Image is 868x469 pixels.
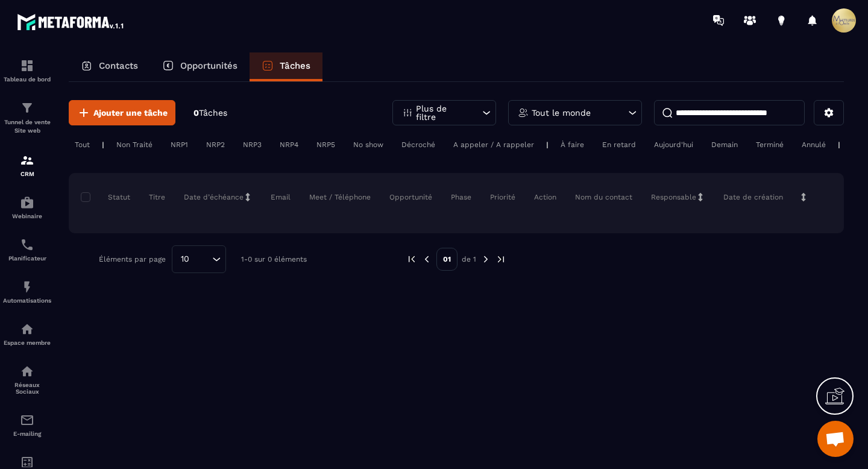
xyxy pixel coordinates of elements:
p: de 1 [462,254,476,264]
a: automationsautomationsAutomatisations [3,271,51,313]
div: Demain [705,137,744,152]
div: NRP5 [310,137,341,152]
img: formation [20,153,34,168]
a: social-networksocial-networkRéseaux Sociaux [3,355,51,404]
p: Plus de filtre [416,104,469,121]
div: Search for option [172,245,226,273]
p: Éléments par page [99,255,166,263]
a: formationformationCRM [3,144,51,186]
p: Nom du contact [575,192,632,202]
a: automationsautomationsWebinaire [3,186,51,228]
div: Annulé [796,137,832,152]
div: À faire [555,137,590,152]
p: Webinaire [3,213,51,219]
p: Réseaux Sociaux [3,382,51,395]
p: Meet / Téléphone [309,192,371,202]
div: NRP1 [165,137,194,152]
img: logo [17,11,125,33]
p: Opportunités [180,60,237,71]
p: Action [534,192,556,202]
img: social-network [20,364,34,379]
div: NRP4 [274,137,304,152]
img: prev [406,254,417,265]
img: automations [20,195,34,210]
span: Ajouter une tâche [93,107,168,119]
div: A appeler / A rappeler [447,137,540,152]
p: Tout le monde [532,109,591,117]
img: scheduler [20,238,34,252]
p: Contacts [99,60,138,71]
div: Décroché [395,137,441,152]
a: Opportunités [150,52,250,81]
a: formationformationTunnel de vente Site web [3,92,51,144]
span: Tâches [199,108,227,118]
p: Tableau de bord [3,76,51,83]
img: email [20,413,34,427]
p: Email [271,192,291,202]
p: 0 [193,107,227,119]
p: | [102,140,104,149]
p: Planificateur [3,255,51,262]
p: | [546,140,549,149]
div: NRP3 [237,137,268,152]
p: CRM [3,171,51,177]
div: En retard [596,137,642,152]
a: automationsautomationsEspace membre [3,313,51,355]
a: emailemailE-mailing [3,404,51,446]
a: schedulerschedulerPlanificateur [3,228,51,271]
div: No show [347,137,389,152]
p: 01 [436,248,458,271]
p: Date d’échéance [184,192,244,202]
a: formationformationTableau de bord [3,49,51,92]
p: Responsable [651,192,696,202]
p: Tunnel de vente Site web [3,118,51,135]
p: Priorité [490,192,515,202]
a: Tâches [250,52,322,81]
p: Opportunité [389,192,432,202]
img: prev [421,254,432,265]
img: next [495,254,506,265]
p: Tâches [280,60,310,71]
img: automations [20,322,34,336]
div: Terminé [750,137,790,152]
p: E-mailing [3,430,51,437]
p: Titre [149,192,165,202]
p: Automatisations [3,297,51,304]
div: Ouvrir le chat [817,421,854,457]
span: 10 [177,253,193,266]
p: 1-0 sur 0 éléments [241,255,307,263]
img: formation [20,101,34,115]
button: Ajouter une tâche [69,100,175,125]
p: | [838,140,840,149]
p: Statut [84,192,130,202]
p: Phase [451,192,471,202]
a: Contacts [69,52,150,81]
img: formation [20,58,34,73]
img: automations [20,280,34,294]
div: Non Traité [110,137,159,152]
div: NRP2 [200,137,231,152]
p: Espace membre [3,339,51,346]
div: Aujourd'hui [648,137,699,152]
img: next [480,254,491,265]
input: Search for option [193,253,209,266]
div: Tout [69,137,96,152]
p: Date de création [723,192,783,202]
